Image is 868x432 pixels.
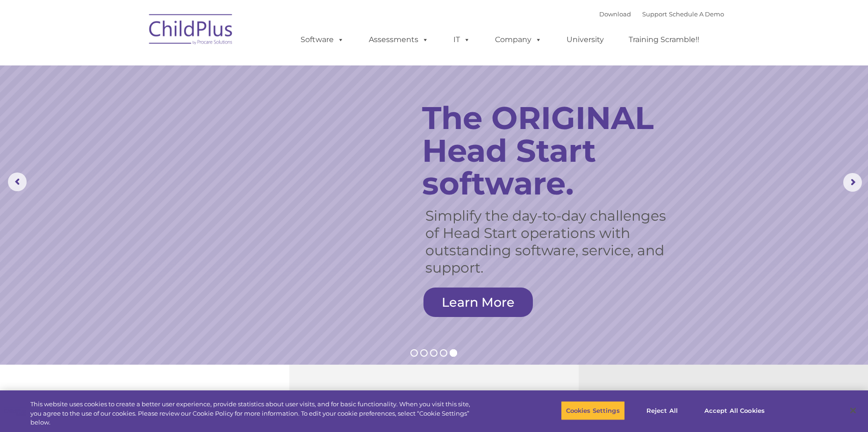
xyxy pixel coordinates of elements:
[699,401,770,420] button: Accept All Cookies
[619,30,709,49] a: Training Scramble!!
[669,10,724,18] a: Schedule A Demo
[561,401,625,420] button: Cookies Settings
[444,30,480,49] a: IT
[557,30,613,49] a: University
[843,400,863,421] button: Close
[599,10,631,18] a: Download
[633,401,691,420] button: Reject All
[30,400,477,427] div: This website uses cookies to create a better user experience, provide statistics about user visit...
[359,30,438,49] a: Assessments
[422,101,693,200] rs-layer: The ORIGINAL Head Start software.
[423,288,533,317] a: Learn More
[130,100,170,107] span: Phone number
[291,30,353,49] a: Software
[130,62,158,69] span: Last name
[425,207,680,276] rs-layer: Simplify the day-to-day challenges of Head Start operations with outstanding software, service, a...
[642,10,667,18] a: Support
[486,30,551,49] a: Company
[144,7,238,54] img: ChildPlus by Procare Solutions
[599,10,724,18] font: |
